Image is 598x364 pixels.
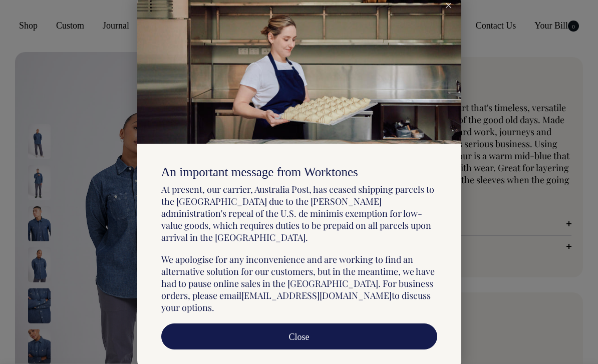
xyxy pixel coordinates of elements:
[161,183,437,243] p: At present, our carrier, Australia Post, has ceased shipping parcels to the [GEOGRAPHIC_DATA] due...
[161,323,437,349] a: Close
[161,165,437,179] h6: An important message from Worktones
[161,253,437,313] p: We apologise for any inconvenience and are working to find an alternative solution for our custom...
[241,289,392,301] a: [EMAIL_ADDRESS][DOMAIN_NAME]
